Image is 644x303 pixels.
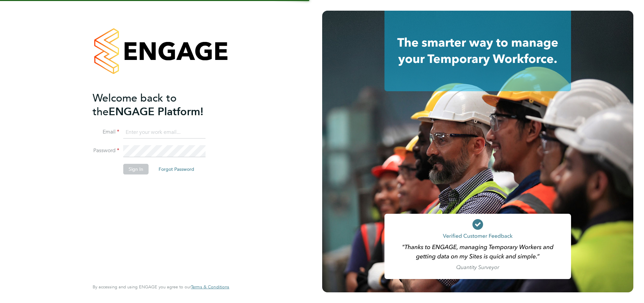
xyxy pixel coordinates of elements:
span: Terms & Conditions [191,284,229,290]
label: Email [93,129,119,136]
input: Enter your work email... [123,127,206,139]
a: Terms & Conditions [191,284,229,290]
span: Welcome back to the [93,92,177,118]
span: By accessing and using ENGAGE you agree to our [93,284,229,290]
label: Password [93,147,119,154]
h2: ENGAGE Platform! [93,91,223,119]
button: Forgot Password [153,164,200,174]
button: Sign In [123,164,149,174]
